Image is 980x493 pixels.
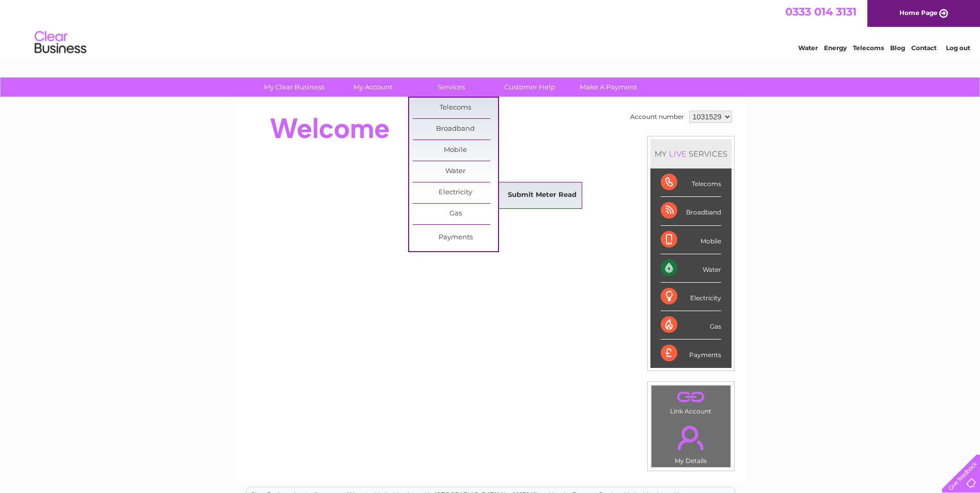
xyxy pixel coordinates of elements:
[661,254,721,283] div: Water
[413,204,498,224] a: Gas
[853,44,884,52] a: Telecoms
[413,161,498,182] a: Water
[500,185,585,206] a: Submit Meter Read
[628,108,687,126] td: Account number
[650,139,732,168] div: MY SERVICES
[890,44,905,52] a: Blog
[661,226,721,254] div: Mobile
[667,149,689,159] div: LIVE
[798,44,818,52] a: Water
[651,417,731,468] td: My Details
[34,27,87,58] img: logo.png
[824,44,847,52] a: Energy
[246,6,735,50] div: Clear Business is a trading name of Verastar Limited (registered in [GEOGRAPHIC_DATA] No. 3667643...
[661,340,721,367] div: Payments
[946,44,970,52] a: Log out
[413,119,498,140] a: Broadband
[651,385,731,418] td: Link Account
[566,78,651,97] a: Make A Payment
[413,227,498,248] a: Payments
[252,78,337,97] a: My Clear Business
[654,420,728,456] a: .
[661,197,721,225] div: Broadband
[661,311,721,340] div: Gas
[413,98,498,118] a: Telecoms
[413,140,498,161] a: Mobile
[661,283,721,311] div: Electricity
[785,5,857,18] a: 0333 014 3131
[409,78,494,97] a: Services
[911,44,937,52] a: Contact
[487,78,572,97] a: Customer Help
[661,168,721,197] div: Telecoms
[654,388,728,406] a: .
[330,78,415,97] a: My Account
[413,182,498,203] a: Electricity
